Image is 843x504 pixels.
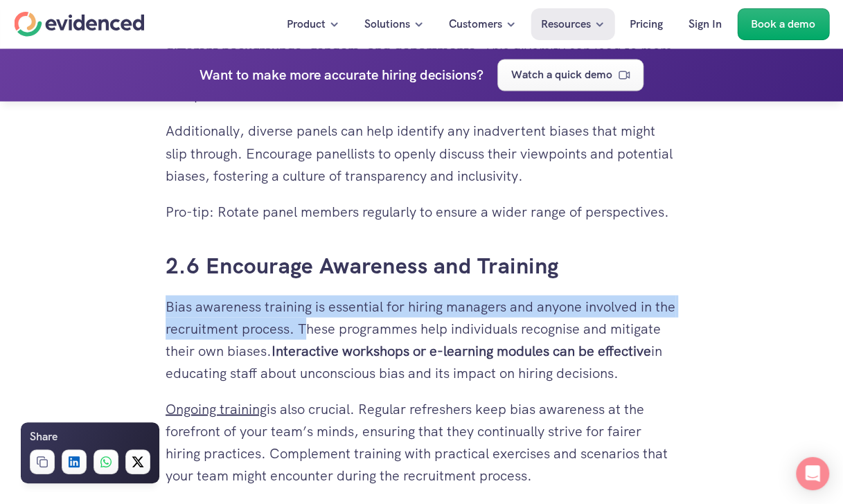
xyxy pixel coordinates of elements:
h4: Want to make more accurate hiring decisions? [199,64,483,86]
a: 2.6 Encourage Awareness and Training [166,251,559,280]
p: Resources [541,15,591,33]
a: Sign In [678,8,732,40]
p: Additionally, diverse panels can help identify any inadvertent biases that might slip through. En... [166,120,678,186]
p: is also crucial. Regular refreshers keep bias awareness at the forefront of your team’s minds, en... [166,397,678,486]
p: Product [287,15,326,33]
p: Sign In [689,15,722,33]
p: Book a demo [751,15,815,33]
div: Open Intercom Messenger [796,457,829,490]
p: Solutions [364,15,410,33]
p: Watch a quick demo [511,66,612,84]
a: Watch a quick demo [497,59,644,91]
p: Pro-tip: Rotate panel members regularly to ensure a wider range of perspectives. [166,200,678,222]
a: Home [14,12,144,37]
a: Ongoing training [166,399,267,417]
p: Pricing [630,15,663,33]
p: Bias awareness training is essential for hiring managers and anyone involved in the recruitment p... [166,295,678,384]
p: Customers [449,15,502,33]
h6: Share [30,428,57,446]
strong: Interactive workshops or e-learning modules can be effective [272,341,651,359]
a: Book a demo [737,8,829,40]
a: Pricing [619,8,673,40]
